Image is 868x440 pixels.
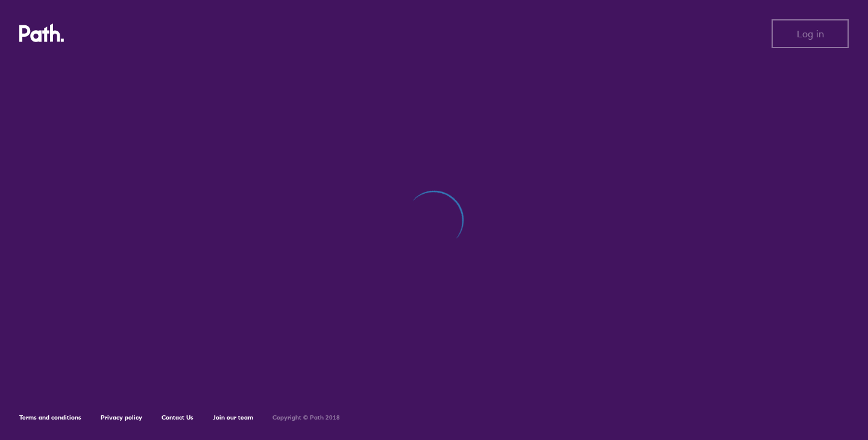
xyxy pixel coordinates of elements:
a: Privacy policy [101,414,142,421]
span: Log in [797,28,824,39]
a: Terms and conditions [19,414,81,421]
h6: Copyright © Path 2018 [272,414,340,421]
button: Log in [772,19,849,48]
a: Join our team [213,414,253,421]
a: Contact Us [162,414,193,421]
